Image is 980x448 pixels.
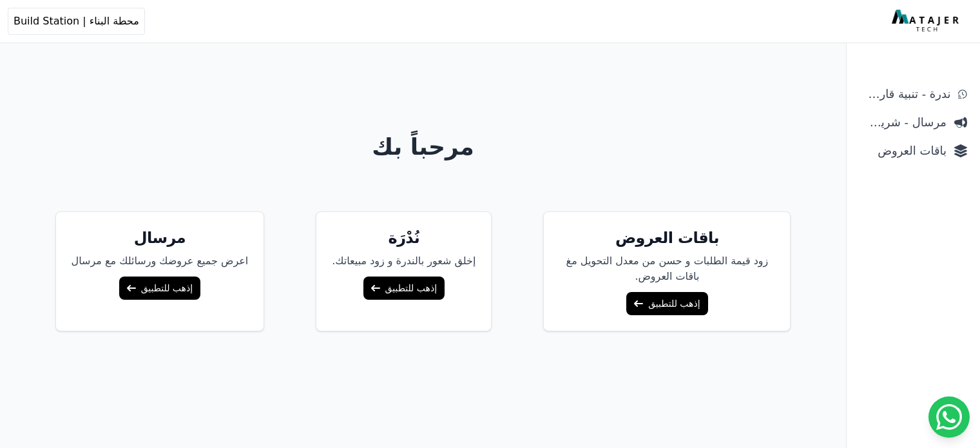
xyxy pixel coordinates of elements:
img: MatajerTech Logo [892,10,962,33]
span: باقات العروض [860,142,946,160]
a: إذهب للتطبيق [626,292,707,315]
h5: باقات العروض [559,228,774,248]
a: إذهب للتطبيق [119,277,200,300]
p: اعرض جميع عروضك ورسائلك مع مرسال [72,253,249,269]
button: محطة البناء | Build Station [8,8,145,35]
span: ندرة - تنبية قارب علي النفاذ [860,85,950,103]
h1: مرحباً بك [11,134,836,160]
span: محطة البناء | Build Station [14,14,139,29]
p: زود قيمة الطلبات و حسن من معدل التحويل مغ باقات العروض. [559,253,774,284]
a: إذهب للتطبيق [363,277,445,300]
span: مرسال - شريط دعاية [860,113,946,131]
h5: نُدْرَة [332,228,476,248]
p: إخلق شعور بالندرة و زود مبيعاتك. [332,253,476,269]
h5: مرسال [72,228,249,248]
